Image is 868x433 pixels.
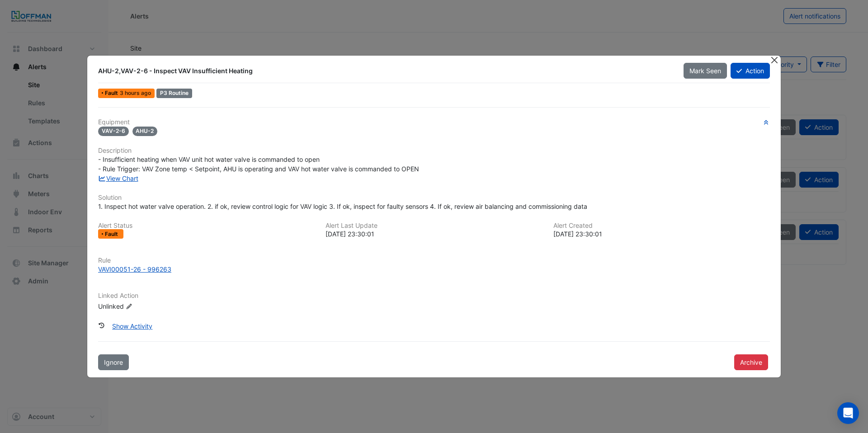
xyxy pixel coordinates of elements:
div: [DATE] 23:30:01 [325,229,542,239]
div: P3 Routine [156,89,192,98]
div: Unlinked [98,301,207,311]
div: Open Intercom Messenger [837,402,859,424]
h6: Solution [98,194,770,202]
div: AHU-2,VAV-2-6 - Inspect VAV Insufficient Heating [98,66,673,75]
fa-icon: Edit Linked Action [126,303,132,310]
h6: Linked Action [98,292,770,300]
button: Action [731,63,770,79]
span: 1. Inspect hot water valve operation. 2. if ok, review control logic for VAV logic 3. If ok, insp... [98,202,587,210]
span: Fault [105,231,120,237]
h6: Alert Last Update [325,222,542,230]
span: - Insufficient heating when VAV unit hot water valve is commanded to open - Rule Trigger: VAV Zon... [98,155,419,173]
button: Archive [734,354,768,370]
a: VAVI00051-26 - 996263 [98,264,770,274]
span: Fault [105,90,120,96]
button: Ignore [98,354,129,370]
span: Mark Seen [689,67,721,75]
h6: Equipment [98,118,770,126]
a: View Chart [98,174,138,182]
div: VAVI00051-26 - 996263 [98,264,171,274]
h6: Alert Created [553,222,770,230]
span: VAV-2-6 [98,127,129,136]
span: AHU-2 [132,127,158,136]
div: [DATE] 23:30:01 [553,229,770,239]
h6: Description [98,147,770,155]
h6: Rule [98,257,770,264]
button: Show Activity [106,318,158,334]
span: Mon 01-Sep-2025 13:30 AEST [120,89,151,96]
span: Ignore [104,358,123,366]
h6: Alert Status [98,222,315,230]
button: Close [769,56,779,65]
button: Mark Seen [684,63,727,79]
